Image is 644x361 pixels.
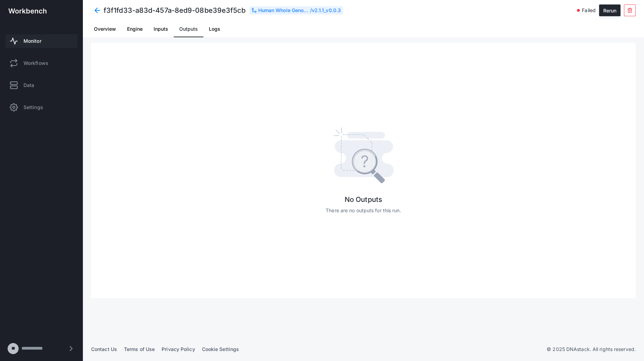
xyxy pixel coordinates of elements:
[249,6,343,14] div: /
[23,82,34,89] span: Data
[258,7,310,14] div: Human Whole Genome Sequencing (HiFi Solves)
[179,27,198,31] span: Outputs
[312,7,341,14] div: v2.1.1_v0.0.3
[94,27,116,31] span: Overview
[333,127,393,184] img: No results image
[124,346,155,352] a: Terms of Use
[599,4,621,16] button: Rerun
[6,56,77,70] a: Workflows
[582,7,596,14] span: Failed
[23,38,41,45] span: Monitor
[154,27,168,31] span: Inputs
[162,346,195,352] a: Privacy Policy
[209,27,220,31] span: Logs
[6,100,77,114] a: Settings
[345,195,382,204] h4: No Outputs
[127,27,143,31] span: Engine
[91,346,117,352] a: Contact Us
[6,78,77,92] a: Data
[547,346,636,353] p: © 2025 DNAstack. All rights reserved.
[104,6,246,15] h4: f3f1fd33-a83d-457a-8ed9-08be39e3f5cb
[23,104,43,111] span: Settings
[8,8,47,14] img: workbench-logo-white.svg
[23,60,48,67] span: Workflows
[202,346,239,352] a: Cookie Settings
[6,34,77,48] a: Monitor
[326,207,401,214] span: There are no outputs for this run.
